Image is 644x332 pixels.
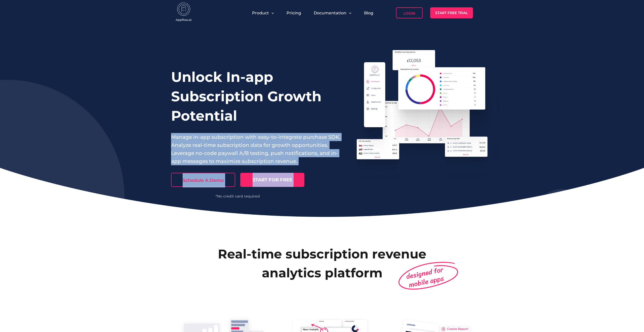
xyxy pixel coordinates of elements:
span: Documentation [314,11,346,15]
a: Schedule A Demo [171,173,235,187]
img: appflow.ai-logo [171,3,196,23]
p: Manage in-app subscription with easy-to-integrate purchase SDK. Analyze real-time subscription da... [171,133,341,165]
a: Blog [364,11,373,15]
a: Login [396,7,423,18]
button: Documentation [314,11,351,15]
h1: Unlock In-app Subscription Growth Potential [171,67,341,125]
div: *No credit card required [171,194,304,198]
a: Pricing [287,11,301,15]
a: START FOR FREE [240,173,304,187]
h2: Real-time subscription revenue analytics platform [179,245,465,282]
a: Start Free Trial [430,7,473,18]
img: design-for-mobile-apps [396,258,460,293]
span: Product [252,11,269,15]
button: Product [252,11,274,15]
